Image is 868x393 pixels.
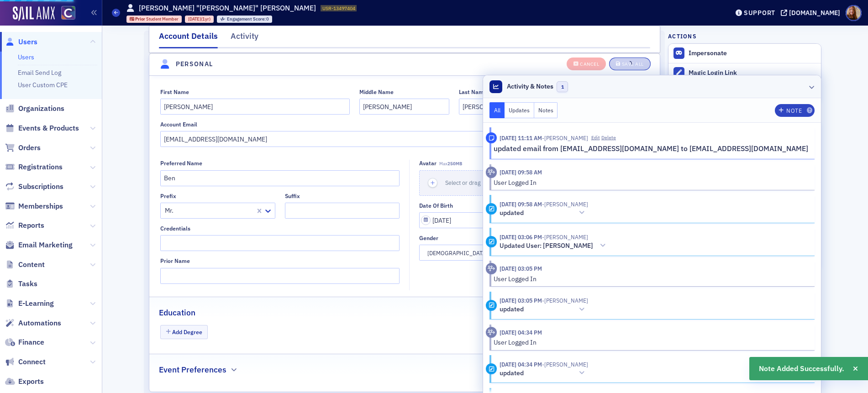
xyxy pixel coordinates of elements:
[486,300,497,311] div: Update
[160,121,197,128] div: Account Email
[601,134,616,141] button: Delete
[486,132,497,144] div: Note
[18,81,68,89] a: User Custom CPE
[139,3,316,13] h1: [PERSON_NAME] "[PERSON_NAME]" [PERSON_NAME]
[439,161,462,167] span: Max
[159,307,195,319] h2: Education
[542,297,588,304] span: Ben Michaels
[500,297,542,304] time: 3/6/2025 03:05 PM
[359,89,394,95] div: Middle Name
[419,170,648,196] button: Select or drag max 1 file
[489,102,505,118] button: All
[18,201,63,211] span: Memberships
[419,212,648,228] input: MM/DD/YYYY
[542,200,588,208] span: Ben Michaels
[486,167,497,178] div: Activity
[18,53,34,61] a: Users
[5,279,37,289] a: Tasks
[18,104,64,114] span: Organizations
[18,182,63,192] span: Subscriptions
[5,260,45,270] a: Content
[5,337,44,347] a: Finance
[160,89,189,95] div: First Name
[188,16,210,22] div: (1yr)
[534,102,558,118] button: Notes
[668,32,696,40] h4: Actions
[494,178,808,188] div: User Logged In
[557,81,568,93] span: 1
[5,220,44,231] a: Reports
[188,16,201,22] span: [DATE]
[500,369,524,377] h5: updated
[507,82,553,91] span: Activity & Notes
[130,16,179,22] a: Prior Student Member
[18,162,63,172] span: Registrations
[786,108,802,113] div: Note
[227,17,269,22] div: 0
[217,16,272,23] div: Engagement Score: 0
[500,208,588,218] button: updated
[500,265,542,272] time: 3/6/2025 03:05 PM
[18,143,41,153] span: Orders
[160,325,208,339] button: Add Degree
[5,182,63,192] a: Subscriptions
[789,9,840,17] div: [DOMAIN_NAME]
[135,16,146,22] span: Prior
[5,201,63,211] a: Memberships
[500,241,609,251] button: Updated User: [PERSON_NAME]
[542,134,588,141] span: Sheila Duggan
[500,368,588,378] button: updated
[285,193,300,199] div: Suffix
[5,377,44,387] a: Exports
[591,134,600,141] button: Edit
[500,168,542,176] time: 9/24/2025 09:58 AM
[18,299,54,309] span: E-Learning
[447,161,462,167] span: 250MB
[18,337,44,347] span: Finance
[500,209,524,217] h5: updated
[500,305,524,314] h5: updated
[159,30,218,48] div: Account Details
[18,240,73,250] span: Email Marketing
[160,257,190,264] div: Prior Name
[5,299,54,309] a: E-Learning
[185,16,214,23] div: 2024-09-23 00:00:00
[55,6,75,21] a: View Homepage
[759,363,844,374] span: Note Added Successfully.
[542,233,588,241] span: Ben Michaels
[5,357,46,367] a: Connect
[18,318,61,328] span: Automations
[500,242,593,250] h5: Updated User: [PERSON_NAME]
[160,193,176,199] div: Prefix
[5,240,73,250] a: Email Marketing
[5,143,41,153] a: Orders
[500,329,542,336] time: 2/24/2025 04:34 PM
[160,225,190,232] div: Credentials
[18,260,45,270] span: Content
[5,162,63,172] a: Registrations
[500,233,542,241] time: 3/6/2025 03:06 PM
[5,104,64,114] a: Organizations
[494,338,808,347] div: User Logged In
[445,179,507,186] span: Select or drag max 1 file
[622,62,644,67] div: Save All
[500,134,542,141] time: 9/24/2025 11:11 AM
[146,16,179,22] span: Student Member
[13,6,55,21] img: SailAMX
[18,220,44,231] span: Reports
[18,68,61,77] a: Email Send Log
[775,104,815,117] button: Note
[486,263,497,274] div: Activity
[486,363,497,375] div: Update
[494,274,808,284] div: User Logged In
[227,16,267,22] span: Engagement Score :
[846,5,862,21] span: Profile
[505,102,534,118] button: Updates
[500,200,542,208] time: 9/24/2025 09:58 AM
[419,202,453,209] div: Date of Birth
[744,9,775,17] div: Support
[419,235,438,241] div: Gender
[126,16,182,23] div: Prior: Prior: Student Member
[781,10,843,16] button: [DOMAIN_NAME]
